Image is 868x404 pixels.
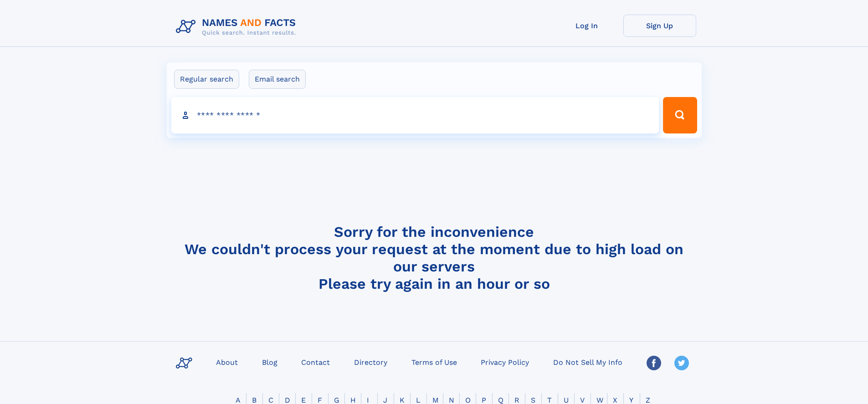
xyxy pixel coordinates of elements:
img: Twitter [674,356,689,370]
a: Log In [550,15,623,37]
h4: Sorry for the inconvenience We couldn't process your request at the moment due to high load on ou... [172,223,696,292]
a: Directory [350,355,391,368]
input: search input [171,97,659,133]
a: About [212,355,241,368]
a: Do Not Sell My Info [550,355,626,368]
button: Search Button [663,97,697,133]
a: Terms of Use [408,355,461,368]
a: Privacy Policy [477,355,533,368]
img: Logo Names and Facts [172,15,303,39]
a: Contact [298,355,334,368]
a: Blog [258,355,281,368]
a: Sign Up [623,15,696,37]
img: Facebook [647,356,661,370]
label: Regular search [174,70,239,89]
label: Email search [249,70,306,89]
